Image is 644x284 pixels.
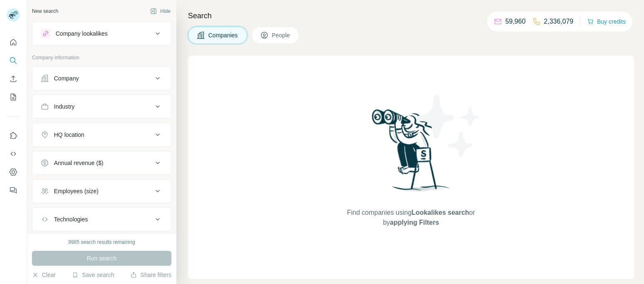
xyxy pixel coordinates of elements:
[7,183,20,198] button: Feedback
[32,181,171,201] button: Employees (size)
[7,165,20,180] button: Dashboard
[32,271,56,279] button: Clear
[54,215,88,223] div: Technologies
[7,128,20,143] button: Use Surfe on LinkedIn
[411,89,486,163] img: Surfe Illustration - Stars
[54,159,103,167] div: Annual revenue ($)
[72,271,114,279] button: Save search
[368,107,454,199] img: Surfe Illustration - Woman searching with binoculars
[54,187,98,195] div: Employees (size)
[56,29,107,38] div: Company lookalikes
[412,209,469,216] span: Lookalikes search
[32,24,171,44] button: Company lookalikes
[505,17,526,27] p: 59,960
[32,68,171,88] button: Company
[7,71,20,86] button: Enrich CSV
[208,31,239,39] span: Companies
[544,17,573,27] p: 2,336,079
[54,131,84,139] div: HQ location
[32,125,171,145] button: HQ location
[7,90,20,104] button: My lists
[32,7,58,15] div: New search
[32,97,171,117] button: Industry
[390,219,439,226] span: applying Filters
[54,102,75,111] div: Industry
[130,271,171,279] button: Share filters
[32,209,171,229] button: Technologies
[7,146,20,161] button: Use Surfe API
[32,54,171,61] p: Company information
[144,5,176,17] button: Hide
[272,31,291,39] span: People
[188,10,634,22] h4: Search
[7,53,20,68] button: Search
[54,74,79,83] div: Company
[68,238,135,246] div: 9985 search results remaining
[344,208,477,228] span: Find companies using or by
[7,35,20,50] button: Quick start
[32,153,171,173] button: Annual revenue ($)
[587,16,626,27] button: Buy credits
